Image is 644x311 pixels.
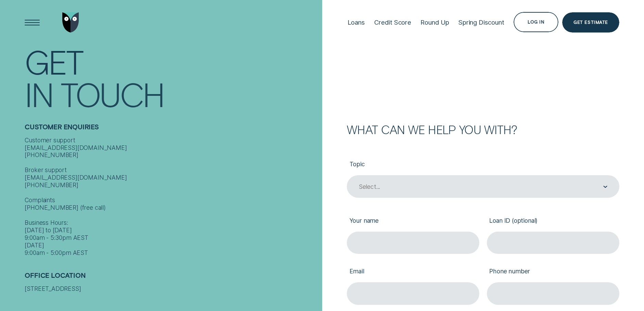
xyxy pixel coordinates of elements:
[25,271,318,285] h2: Office Location
[347,124,619,135] h2: What can we help you with?
[25,285,318,293] div: [STREET_ADDRESS]
[562,12,619,33] a: Get Estimate
[62,12,79,33] img: Wisr
[347,211,479,232] label: Your name
[347,155,619,176] label: Topic
[514,12,559,32] button: Log in
[458,18,504,26] div: Spring Discount
[25,137,318,257] div: Customer support [EMAIL_ADDRESS][DOMAIN_NAME] [PHONE_NUMBER] Broker support [EMAIL_ADDRESS][DOMAI...
[25,123,318,136] h2: Customer Enquiries
[22,12,42,33] button: Open Menu
[25,45,318,108] h1: Get In Touch
[359,183,380,191] div: Select...
[25,46,82,77] div: Get
[25,78,53,109] div: In
[347,261,479,282] label: Email
[348,18,365,26] div: Loans
[374,18,411,26] div: Credit Score
[487,261,619,282] label: Phone number
[61,78,164,109] div: Touch
[487,211,619,232] label: Loan ID (optional)
[420,18,449,26] div: Round Up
